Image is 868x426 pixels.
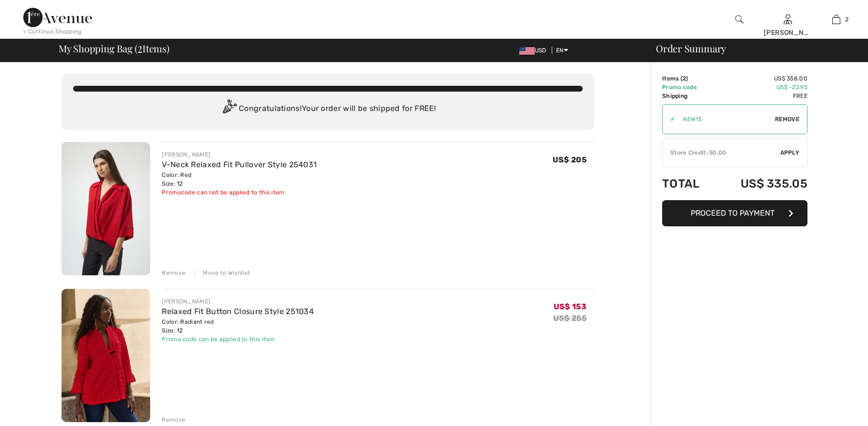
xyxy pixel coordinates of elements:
[162,150,317,159] div: [PERSON_NAME]
[675,105,775,134] input: Promo code
[784,15,792,24] a: Sign In
[162,335,314,344] div: Promo code can be applied to this item
[162,415,186,424] div: Remove
[682,75,686,82] span: 2
[195,268,250,277] div: Move to Wishlist
[23,27,82,36] div: < Continue Shopping
[162,307,314,316] a: Relaxed Fit Button Closure Style 251034
[62,289,150,422] img: Relaxed Fit Button Closure Style 251034
[553,155,587,164] span: US$ 205
[662,200,807,226] button: Proceed to Payment
[556,47,568,54] span: EN
[714,92,807,100] td: Free
[780,148,800,157] span: Apply
[662,83,714,92] td: Promo code
[553,314,587,323] s: US$ 255
[662,74,714,83] td: Items ( )
[162,171,317,188] div: Color: Red Size: 12
[162,317,314,335] div: Color: Radiant red Size: 12
[764,17,811,38] div: A [PERSON_NAME]
[812,14,860,25] a: 2
[714,167,807,200] td: US$ 335.05
[714,83,807,92] td: US$ -22.95
[784,14,792,25] img: My Info
[162,160,317,169] a: V-Neck Relaxed Fit Pullover Style 254031
[832,14,840,25] img: My Bag
[519,47,535,55] img: US Dollar
[662,92,714,100] td: Shipping
[691,208,775,218] span: Proceed to Payment
[219,99,239,119] img: Congratulation2.svg
[59,44,170,53] span: My Shopping Bag ( Items)
[519,47,550,54] span: USD
[138,41,142,54] span: 2
[845,15,849,24] span: 2
[23,8,92,27] img: 1ère Avenue
[663,148,780,157] div: Store Credit: 50.00
[62,142,150,275] img: V-Neck Relaxed Fit Pullover Style 254031
[644,44,862,53] div: Order Summary
[162,188,317,197] div: Promocode can not be applied to this item
[73,99,583,119] div: Congratulations! Your order will be shipped for FREE!
[162,297,314,306] div: [PERSON_NAME]
[735,14,744,25] img: search the website
[775,115,799,124] span: Remove
[662,167,714,200] td: Total
[663,115,675,124] div: ✔
[554,302,587,311] span: US$ 153
[714,74,807,83] td: US$ 358.00
[162,268,186,277] div: Remove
